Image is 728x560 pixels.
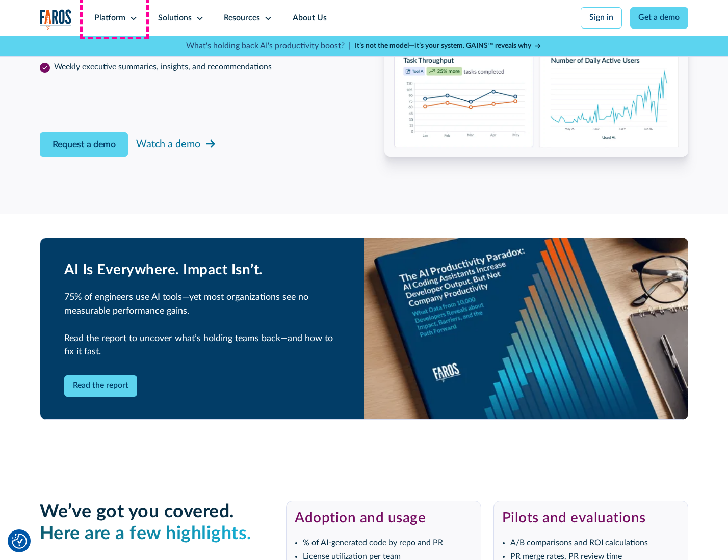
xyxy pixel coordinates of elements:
div: Watch a demo [136,137,200,152]
strong: We’ve got you covered. ‍ [40,502,252,543]
h2: AI Is Everywhere. Impact Isn’t. [64,262,340,278]
img: Revisit consent button [12,534,27,549]
a: home [40,9,72,30]
div: Resources [224,12,260,24]
p: What's holding back AI's productivity boost? | [186,40,351,52]
a: Request a demo [40,132,128,157]
a: Read the report [64,375,137,397]
a: Sign in [581,7,622,29]
p: 75% of engineers use AI tools—yet most organizations see no measurable performance gains. Read th... [64,291,340,359]
img: AI Productivity Paradox Report 2025 [364,238,688,419]
a: Watch a demo [136,135,217,154]
a: It’s not the model—it’s your system. GAINS™ reveals why [355,41,542,51]
strong: It’s not the model—it’s your system. GAINS™ reveals why [355,42,531,49]
div: Solutions [158,12,192,24]
li: % of AI-generated code by repo and PR [303,537,473,549]
em: Here are a few highlights. [40,524,252,543]
li: A/B comparisons and ROI calculations [510,537,680,549]
a: Get a demo [630,7,689,29]
h3: Pilots and evaluations [502,510,680,526]
img: Logo of the analytics and reporting company Faros. [40,9,72,30]
div: Platform [94,12,125,24]
button: Cookie Settings [12,534,27,549]
h3: Adoption and usage [295,510,473,526]
li: Weekly executive summaries, insights, and recommendations [40,61,344,73]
